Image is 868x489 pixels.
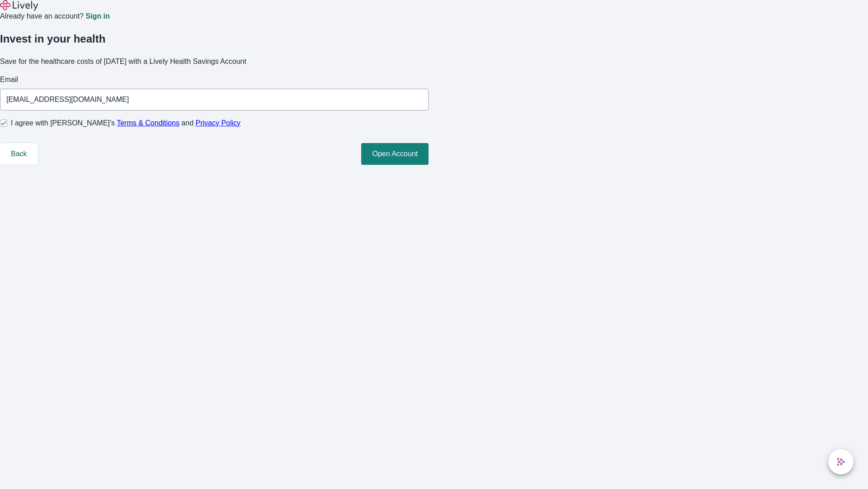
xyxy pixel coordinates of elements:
a: Terms & Conditions [117,119,179,127]
button: chat [828,449,854,475]
span: I agree with [PERSON_NAME]’s and [11,118,241,129]
a: Sign in [85,13,109,20]
svg: Lively AI Assistant [836,457,845,466]
a: Privacy Policy [196,119,241,127]
button: Open Account [361,143,429,165]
